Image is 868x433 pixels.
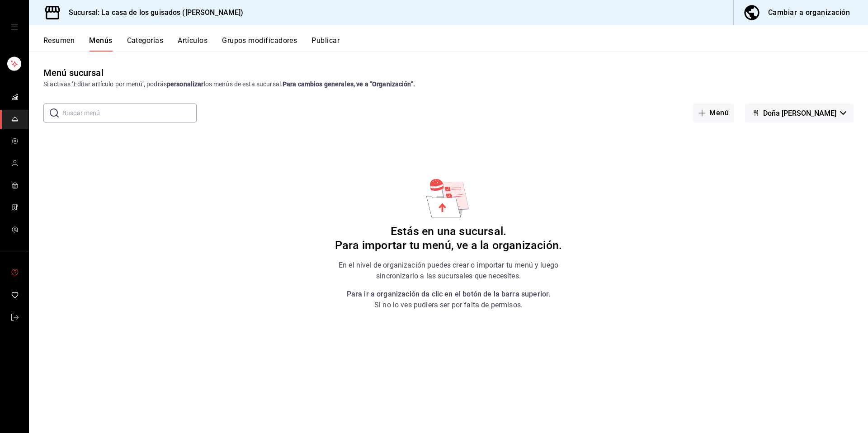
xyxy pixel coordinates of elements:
p: En el nivel de organización puedes crear o importar tu menú y luego sincronizarlo a las sucursale... [335,260,562,282]
button: Categorías [127,36,164,52]
h3: Sucursal: La casa de los guisados ([PERSON_NAME]) [61,7,243,18]
h6: Estás en una sucursal. Para importar tu menú, ve a la organización. [335,225,562,253]
button: Menús [89,36,112,52]
div: navigation tabs [43,36,868,52]
strong: personalizar [167,80,204,88]
button: Resumen [43,36,75,52]
div: Menú sucursal [43,66,104,80]
button: open drawer [11,24,18,31]
span: Doña [PERSON_NAME] [763,109,836,118]
p: Si no lo ves pudiera ser por falta de permisos. [347,289,551,311]
input: Buscar menú [62,104,197,122]
button: Doña [PERSON_NAME] [745,104,854,122]
button: Grupos modificadores [222,36,297,52]
div: Cambiar a organización [768,6,850,19]
strong: Para cambios generales, ve a “Organización”. [283,80,415,88]
button: Artículos [178,36,208,52]
strong: Para ir a organización da clic en el botón de la barra superior. [347,290,551,298]
div: Si activas ‘Editar artículo por menú’, podrás los menús de esta sucursal. [43,80,854,89]
button: Menú [693,104,734,122]
button: Publicar [311,36,340,52]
